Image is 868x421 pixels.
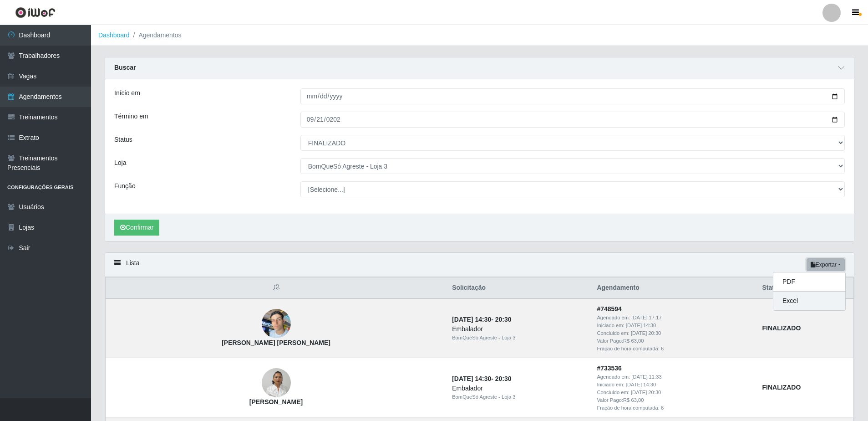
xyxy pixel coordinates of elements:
div: BomQueSó Agreste - Loja 3 [452,393,586,401]
div: Embalador [452,324,586,334]
nav: breadcrumb [91,25,868,46]
div: Valor Pago: R$ 63,00 [597,337,751,345]
div: Valor Pago: R$ 63,00 [597,396,751,404]
time: [DATE] 17:17 [631,315,661,320]
img: Francisco Mateus Santos Ribeiro [262,304,291,343]
label: Término em [114,112,148,121]
time: [DATE] 14:30 [626,323,656,328]
time: [DATE] 14:30 [452,316,491,323]
div: Lista [105,253,854,277]
time: [DATE] 14:30 [626,382,656,387]
label: Função [114,181,136,191]
th: Solicitação [447,277,591,299]
th: Agendamento [591,277,756,299]
label: Loja [114,158,126,168]
time: [DATE] 14:30 [452,375,491,382]
strong: [PERSON_NAME] [249,398,303,406]
div: Iniciado em: [597,381,751,389]
time: [DATE] 20:30 [631,390,661,395]
strong: FINALIZADO [762,384,801,391]
div: BomQueSó Agreste - Loja 3 [452,334,586,342]
strong: Buscar [114,64,136,71]
input: 00/00/0000 [300,88,845,104]
label: Início em [114,88,140,98]
strong: FINALIZADO [762,324,801,332]
div: Agendado em: [597,314,751,322]
strong: # 748594 [597,305,622,313]
button: Excel [773,292,845,310]
div: Agendado em: [597,373,751,381]
div: Concluido em: [597,389,751,396]
th: Status [757,277,854,299]
div: Embalador [452,384,586,393]
img: gracinete Barbosa [262,364,291,402]
strong: # 733536 [597,365,622,372]
input: 00/00/0000 [300,112,845,128]
button: PDF [773,272,845,292]
time: 20:30 [495,316,512,323]
img: CoreUI Logo [15,7,56,18]
div: Fração de hora computada: 6 [597,345,751,353]
time: [DATE] 11:33 [631,374,661,380]
li: Agendamentos [130,31,182,40]
a: Dashboard [98,31,130,39]
time: [DATE] 20:30 [631,330,661,336]
button: Confirmar [114,220,159,236]
time: 20:30 [495,375,512,382]
label: Status [114,135,132,144]
strong: - [452,375,511,382]
div: Fração de hora computada: 6 [597,404,751,412]
div: Iniciado em: [597,322,751,329]
strong: [PERSON_NAME] [PERSON_NAME] [222,339,330,346]
button: Exportar [807,258,845,271]
strong: - [452,316,511,323]
div: Concluido em: [597,329,751,337]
